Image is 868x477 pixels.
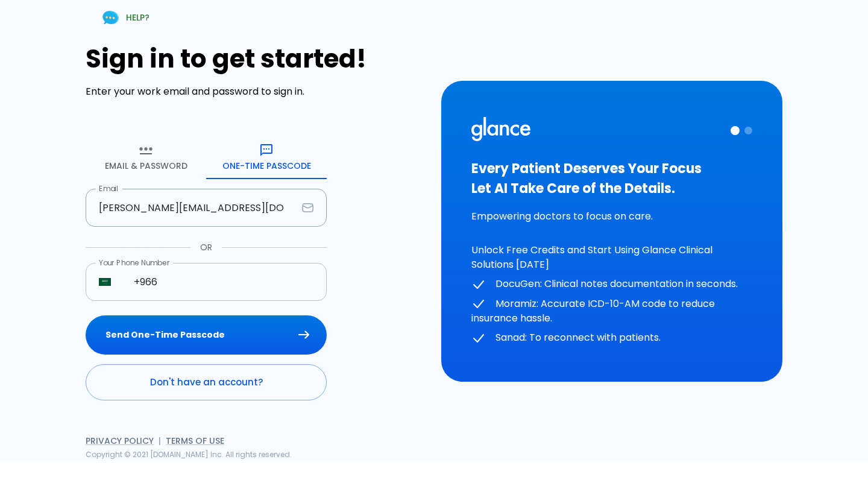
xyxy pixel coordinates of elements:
[206,136,327,179] button: One-Time Passcode
[471,159,752,198] h3: Every Patient Deserves Your Focus Let AI Take Care of the Details.
[471,330,752,346] p: Sanad: To reconnect with patients.
[86,364,327,400] a: Don't have an account?
[86,84,427,99] p: Enter your work email and password to sign in.
[159,435,161,447] span: |
[100,7,121,28] img: Chat Support
[86,189,297,227] input: dr.ahmed@clinic.com
[94,271,116,293] button: Select country
[86,315,327,355] button: Send One-Time Passcode
[166,435,224,447] a: Terms of Use
[471,209,752,224] p: Empowering doctors to focus on care.
[86,435,154,447] a: Privacy Policy
[471,297,752,326] p: Moramiz: Accurate ICD-10-AM code to reduce insurance hassle.
[99,278,111,286] img: unknown
[471,277,752,292] p: DocuGen: Clinical notes documentation in seconds.
[86,449,292,460] span: Copyright © 2021 [DOMAIN_NAME] Inc. All rights reserved.
[200,241,212,253] p: OR
[86,44,427,74] h1: Sign in to get started!
[86,136,206,179] button: Email & Password
[86,2,164,33] a: HELP?
[471,243,752,272] p: Unlock Free Credits and Start Using Glance Clinical Solutions [DATE]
